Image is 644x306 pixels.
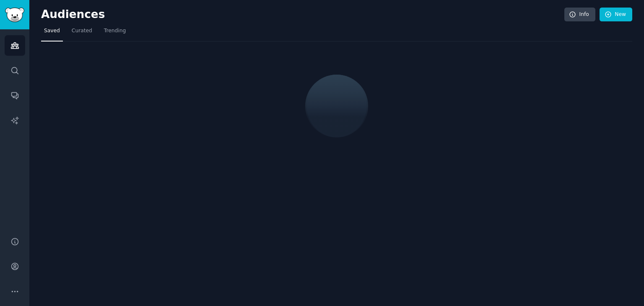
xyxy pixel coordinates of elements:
[44,27,60,35] span: Saved
[600,8,632,22] a: New
[41,24,63,41] a: Saved
[5,8,24,22] img: GummySearch logo
[41,8,564,21] h2: Audiences
[104,27,126,35] span: Trending
[101,24,129,41] a: Trending
[564,8,595,22] a: Info
[72,27,92,35] span: Curated
[69,24,95,41] a: Curated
